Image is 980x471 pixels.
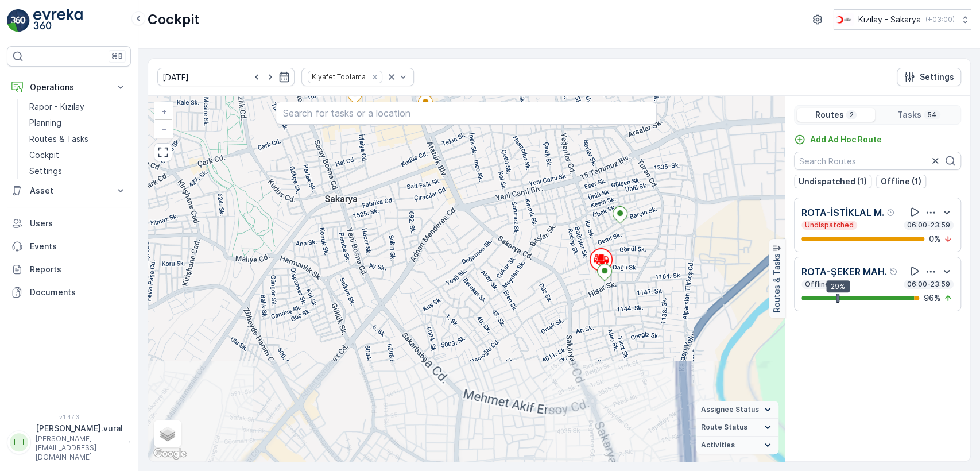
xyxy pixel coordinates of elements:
[771,254,783,313] p: Routes & Tasks
[815,109,843,121] p: Routes
[25,147,131,163] a: Cockpit
[804,221,855,230] p: Undispatched
[161,106,166,116] span: +
[906,280,951,289] p: 06:00-23:59
[801,265,887,279] p: ROTA-ŞEKER MAH.
[794,152,961,170] input: Search Routes
[858,14,921,25] p: Kızılay - Sakarya
[701,405,759,414] span: Assignee Status
[29,133,88,145] p: Routes & Tasks
[925,15,955,24] p: ( +03:00 )
[876,175,926,188] button: Offline (1)
[801,206,884,219] p: ROTA-İSTİKLAL M.
[848,110,854,119] p: 2
[794,134,882,145] a: Add Ad Hoc Route
[369,72,381,82] div: Remove Kıyafet Toplama
[33,9,83,32] img: logo_light-DOdMpM7g.png
[308,71,367,82] div: Kıyafet Toplama
[29,117,61,129] p: Planning
[881,176,921,187] p: Offline (1)
[30,218,126,229] p: Users
[701,423,747,432] span: Route Status
[155,103,172,120] a: Zoom In
[7,414,131,420] span: v 1.47.3
[30,287,126,298] p: Documents
[36,434,123,462] p: [PERSON_NAME][EMAIL_ADDRESS][DOMAIN_NAME]
[157,68,295,86] input: dd/mm/yyyy
[7,423,131,462] button: HH[PERSON_NAME].vural[PERSON_NAME][EMAIL_ADDRESS][DOMAIN_NAME]
[29,165,62,177] p: Settings
[804,280,831,289] p: Offline
[25,115,131,131] a: Planning
[810,134,882,145] p: Add Ad Hoc Route
[926,110,938,119] p: 54
[161,123,167,133] span: −
[30,82,108,93] p: Operations
[826,280,850,293] div: 29%
[111,52,123,61] p: ⌘B
[834,9,971,30] button: Kızılay - Sakarya(+03:00)
[701,441,735,450] span: Activities
[794,175,871,188] button: Undispatched (1)
[10,433,28,451] div: HH
[7,212,131,235] a: Users
[155,421,180,446] a: Layers
[886,208,896,217] div: Help Tooltip Icon
[799,176,867,187] p: Undispatched (1)
[906,221,951,230] p: 06:00-23:59
[889,267,898,276] div: Help Tooltip Icon
[7,281,131,304] a: Documents
[30,185,108,196] p: Asset
[25,163,131,179] a: Settings
[276,102,657,125] input: Search for tasks or a location
[696,437,778,454] summary: Activities
[30,264,126,275] p: Reports
[696,419,778,437] summary: Route Status
[7,258,131,281] a: Reports
[148,10,200,29] p: Cockpit
[30,241,126,252] p: Events
[25,99,131,115] a: Rapor - Kızılay
[29,101,84,113] p: Rapor - Kızılay
[897,68,961,86] button: Settings
[924,292,941,304] p: 96 %
[29,149,59,161] p: Cockpit
[36,423,123,434] p: [PERSON_NAME].vural
[7,235,131,258] a: Events
[7,179,131,202] button: Asset
[151,446,189,461] img: Google
[929,233,941,245] p: 0 %
[155,120,172,137] a: Zoom Out
[25,131,131,147] a: Routes & Tasks
[151,446,189,461] a: Open this area in Google Maps (opens a new window)
[920,71,954,83] p: Settings
[897,109,921,121] p: Tasks
[7,9,30,32] img: logo
[834,13,854,26] img: k%C4%B1z%C4%B1lay_DTAvauz.png
[7,76,131,99] button: Operations
[696,401,778,419] summary: Assignee Status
